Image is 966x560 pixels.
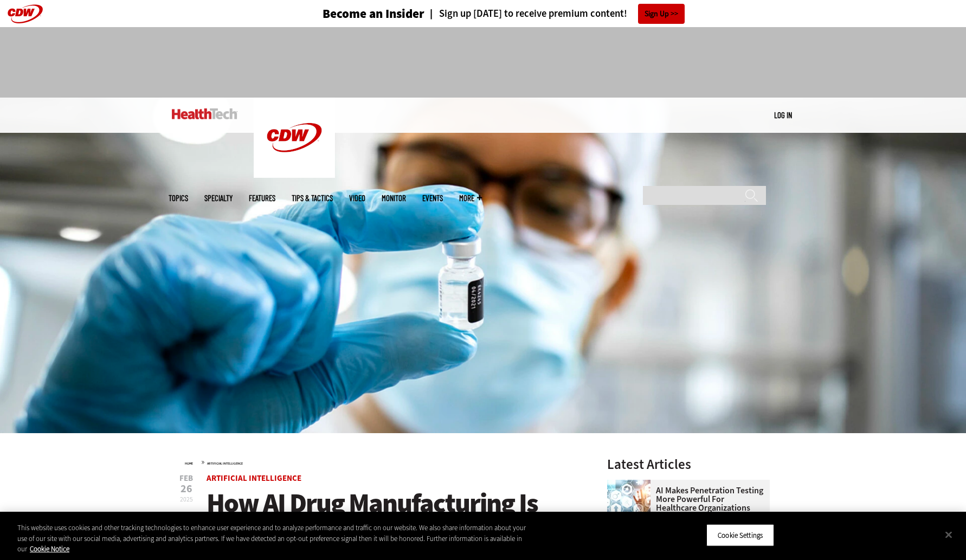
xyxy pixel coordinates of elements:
[179,484,193,494] span: 26
[774,110,792,120] a: Log in
[774,110,792,121] div: User menu
[323,8,424,20] h3: Become an Insider
[17,523,531,555] div: This website uses cookies and other tracking technologies to enhance user experience and to analy...
[172,108,237,119] img: Home
[30,544,69,553] a: More information about your privacy
[937,523,961,546] button: Close
[204,194,233,202] span: Specialty
[638,4,685,24] a: Sign Up
[382,194,406,202] a: MonITor
[249,194,275,202] a: Features
[459,194,482,202] span: More
[349,194,365,202] a: Video
[706,524,774,546] button: Cookie Settings
[607,458,770,471] h3: Latest Articles
[179,474,193,482] span: Feb
[169,194,188,202] span: Topics
[180,495,193,504] span: 2025
[185,458,578,466] div: »
[185,461,193,466] a: Home
[282,8,424,20] a: Become an Insider
[286,38,680,87] iframe: advertisement
[607,486,763,512] a: AI Makes Penetration Testing More Powerful for Healthcare Organizations
[424,9,627,19] a: Sign up [DATE] to receive premium content!
[254,169,335,181] a: CDW
[207,485,538,551] span: How AI Drug Manufacturing Is Changing the Game
[422,194,443,202] a: Events
[207,473,301,484] a: Artificial Intelligence
[607,480,651,523] img: Healthcare and hacking concept
[292,194,333,202] a: Tips & Tactics
[254,98,335,178] img: Home
[207,461,243,466] a: Artificial Intelligence
[607,480,656,488] a: Healthcare and hacking concept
